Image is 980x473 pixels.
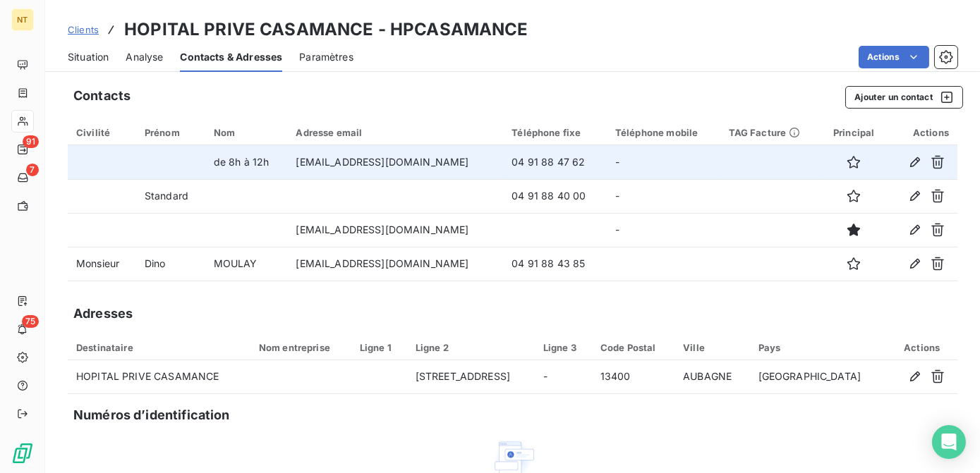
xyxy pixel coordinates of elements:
div: Téléphone mobile [615,127,712,138]
h5: Adresses [73,304,133,324]
a: Clients [68,23,99,37]
div: Ligne 2 [416,342,526,353]
td: MOULAY [205,247,288,281]
span: Paramètres [299,50,353,64]
h5: Contacts [73,86,131,106]
div: Ville [683,342,741,353]
div: Actions [895,342,949,353]
td: de 8h à 12h [205,145,288,179]
div: Ligne 1 [360,342,399,353]
div: Nom entreprise [259,342,343,353]
td: [GEOGRAPHIC_DATA] [750,360,887,394]
td: - [535,360,592,394]
span: Contacts & Adresses [180,50,282,64]
div: Adresse email [296,127,495,138]
td: 04 91 88 43 85 [503,247,607,281]
div: Code Postal [600,342,666,353]
td: - [607,213,720,247]
td: [EMAIL_ADDRESS][DOMAIN_NAME] [287,213,503,247]
button: Actions [859,46,929,68]
div: Téléphone fixe [512,127,598,138]
div: Principal [829,127,878,138]
div: Civilité [76,127,128,138]
td: 13400 [592,360,674,394]
span: 7 [26,164,39,176]
div: Actions [895,127,949,138]
div: Destinataire [76,342,242,353]
span: Analyse [126,50,163,64]
div: TAG Facture [729,127,813,138]
td: - [607,179,720,213]
td: Dino [136,247,205,281]
span: 75 [22,315,39,328]
div: Ligne 3 [543,342,583,353]
h3: HOPITAL PRIVE CASAMANCE - HPCASAMANCE [124,17,528,42]
td: 04 91 88 40 00 [503,179,607,213]
td: [EMAIL_ADDRESS][DOMAIN_NAME] [287,145,503,179]
button: Ajouter un contact [845,86,963,109]
span: Clients [68,24,99,35]
h5: Numéros d’identification [73,405,230,425]
td: HOPITAL PRIVE CASAMANCE [68,360,250,394]
td: 04 91 88 47 62 [503,145,607,179]
div: Nom [214,127,279,138]
span: Situation [68,50,109,64]
img: Logo LeanPay [11,442,34,465]
div: NT [11,8,34,31]
td: AUBAGNE [674,360,749,394]
span: 91 [23,135,39,148]
td: - [607,145,720,179]
td: [STREET_ADDRESS] [407,360,535,394]
div: Pays [758,342,878,353]
td: Standard [136,179,205,213]
td: [EMAIL_ADDRESS][DOMAIN_NAME] [287,247,503,281]
div: Open Intercom Messenger [932,425,966,459]
div: Prénom [145,127,197,138]
td: Monsieur [68,247,136,281]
